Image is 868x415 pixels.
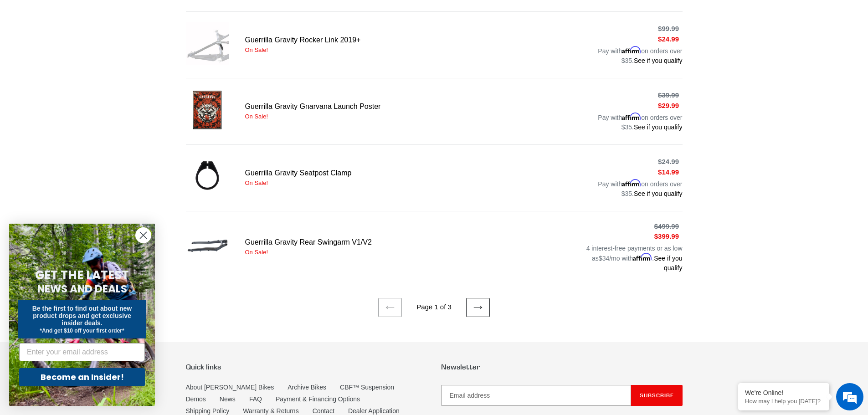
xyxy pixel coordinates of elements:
div: Chat with us now [61,51,167,63]
a: Dealer Application [348,407,400,415]
a: Payment & Financing Options [276,395,360,403]
a: Contact [313,407,334,415]
span: NEWS AND DEALS [37,282,127,296]
div: Minimize live chat window [149,5,171,26]
input: Enter your email address [19,343,145,361]
a: News [220,395,236,403]
a: Shipping Policy [186,407,230,415]
span: Be the first to find out about new product drops and get exclusive insider deals. [32,305,132,327]
button: Subscribe [631,385,683,406]
p: How may I help you today? [745,398,822,405]
a: Warranty & Returns [243,407,298,415]
textarea: Type your message and hit 'Enter' [5,249,174,281]
a: About [PERSON_NAME] Bikes [186,384,274,391]
img: d_696896380_company_1647369064580_696896380 [29,46,52,68]
p: Quick links [186,363,427,371]
span: *And get $10 off your first order* [40,328,124,334]
span: GET THE LATEST [35,267,129,283]
a: FAQ [249,395,262,403]
button: Close dialog [135,227,151,243]
p: Newsletter [441,363,683,371]
a: CBF™ Suspension [340,384,394,391]
input: Email address [441,385,631,406]
span: Subscribe [640,392,674,399]
button: Become an Insider! [19,368,145,386]
div: We're Online! [745,389,822,396]
a: Demos [186,395,206,403]
div: Navigation go back [10,50,24,64]
span: We're online! [53,115,126,207]
a: Archive Bikes [288,384,326,391]
li: Page 1 of 3 [404,302,464,313]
